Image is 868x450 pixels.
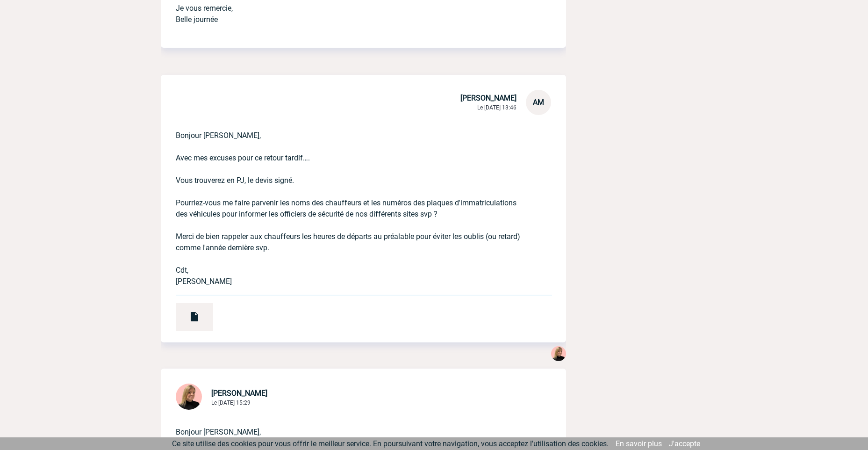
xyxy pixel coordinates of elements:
span: Le [DATE] 15:29 [211,399,251,406]
a: En savoir plus [616,439,662,448]
div: Estelle PERIOU Hier à 16:34 [551,346,566,363]
a: DEVIS SIGNE IME CARS.pdf [161,308,213,317]
span: AM [533,98,544,107]
span: [PERSON_NAME] [211,389,267,398]
a: J'accepte [669,439,700,448]
img: 131233-0.png [551,346,566,361]
span: Ce site utilise des cookies pour vous offrir le meilleur service. En poursuivant votre navigation... [172,439,609,448]
img: 131233-0.png [176,384,202,410]
p: Bonjour [PERSON_NAME], Avec mes excuses pour ce retour tardif…. Vous trouverez en PJ, le devis si... [176,115,525,287]
span: Le [DATE] 13:46 [477,104,516,111]
span: [PERSON_NAME] [460,94,516,102]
